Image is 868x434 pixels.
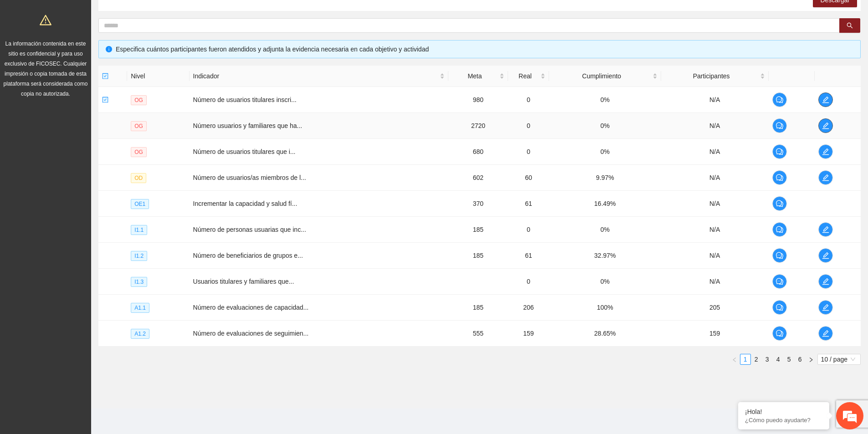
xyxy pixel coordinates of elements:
button: comment [772,222,787,237]
span: Incrementar la capacidad y salud fí... [193,200,298,207]
span: Número de beneficiarios de grupos e... [193,252,303,259]
td: 9.97% [549,165,661,191]
td: 61 [508,191,549,217]
th: Cumplimiento [549,66,661,87]
td: 980 [448,87,508,113]
td: N/A [661,139,769,165]
span: Número de usuarios titulares inscri... [193,96,297,103]
button: comment [772,326,787,341]
span: 10 / page [821,354,857,364]
span: A1.2 [131,329,149,339]
td: 185 [448,243,508,269]
span: Meta [452,71,498,81]
button: edit [818,248,833,263]
button: right [806,354,817,365]
button: comment [772,300,787,315]
td: 159 [508,321,549,347]
td: 680 [448,139,508,165]
div: Page Size [817,354,861,365]
td: 0 [508,113,549,139]
button: search [839,18,860,33]
span: Número de usuarios titulares que i... [193,148,296,155]
span: Cumplimiento [553,71,651,81]
button: comment [772,144,787,159]
td: 0% [549,113,661,139]
button: comment [772,248,787,263]
span: edit [819,330,832,337]
a: 2 [751,354,761,364]
td: 2720 [448,113,508,139]
span: OG [131,121,147,131]
td: 0 [508,269,549,295]
td: N/A [661,87,769,113]
td: N/A [661,217,769,243]
li: 6 [795,354,806,365]
span: Participantes [665,71,758,81]
button: edit [818,144,833,159]
td: 0 [508,87,549,113]
span: left [732,357,737,363]
td: 0% [549,269,661,295]
td: 602 [448,165,508,191]
li: 2 [751,354,762,365]
button: comment [772,274,787,289]
li: 1 [740,354,751,365]
td: 206 [508,295,549,321]
span: comment [773,96,786,103]
span: I1.1 [131,225,147,235]
td: 555 [448,321,508,347]
a: 3 [762,354,772,364]
li: 5 [784,354,795,365]
div: Minimizar ventana de chat en vivo [149,5,171,26]
button: comment [772,92,787,107]
span: Número de usuarios/as miembros de l... [193,174,306,181]
span: Estamos en línea. [53,122,126,214]
button: comment [772,170,787,185]
span: warning [40,14,51,26]
span: info-circle [106,46,112,52]
a: 6 [795,354,805,364]
th: Participantes [661,66,769,87]
span: A1.1 [131,303,149,313]
div: ¡Hola! [745,408,822,415]
button: edit [818,300,833,315]
td: N/A [661,269,769,295]
span: I1.3 [131,277,147,287]
li: Next Page [806,354,817,365]
a: 5 [784,354,794,364]
span: OD [131,173,146,183]
td: 0% [549,217,661,243]
td: 0 [508,217,549,243]
button: edit [818,92,833,107]
li: Previous Page [729,354,740,365]
td: 205 [661,295,769,321]
span: OE1 [131,199,149,209]
td: 370 [448,191,508,217]
button: comment [772,118,787,133]
td: 16.49% [549,191,661,217]
button: edit [818,118,833,133]
span: edit [819,174,832,181]
td: N/A [661,113,769,139]
button: comment [772,196,787,211]
td: 61 [508,243,549,269]
span: OG [131,95,147,105]
span: La información contenida en este sitio es confidencial y para uso exclusivo de FICOSEC. Cualquier... [4,41,88,97]
span: edit [819,148,832,155]
span: Número usuarios y familiares que ha... [193,122,303,129]
span: edit [819,96,832,103]
td: 60 [508,165,549,191]
span: Número de evaluaciones de capacidad... [193,304,309,311]
td: 185 [448,217,508,243]
td: N/A [661,165,769,191]
span: Indicador [193,71,438,81]
span: check-square [102,73,108,79]
span: Número de personas usuarias que inc... [193,226,306,233]
td: 32.97% [549,243,661,269]
button: edit [818,274,833,289]
td: 0% [549,87,661,113]
button: left [729,354,740,365]
button: edit [818,170,833,185]
span: search [847,22,853,30]
button: edit [818,326,833,341]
